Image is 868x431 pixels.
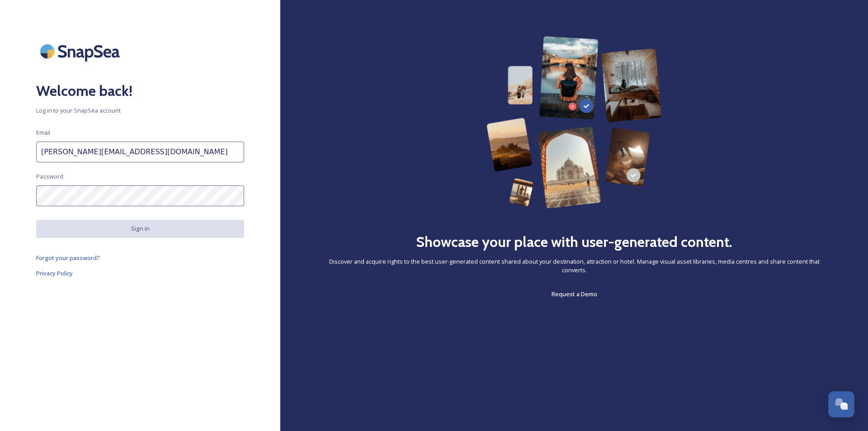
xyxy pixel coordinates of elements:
[36,128,50,137] span: Email
[36,268,244,279] a: Privacy Policy
[552,290,597,298] span: Request a Demo
[36,172,63,181] span: Password
[486,36,662,208] img: 63b42ca75bacad526042e722_Group%20154-p-800.png
[36,36,127,66] img: SnapSea Logo
[36,80,244,102] h2: Welcome back!
[828,391,854,417] button: Open Chat
[36,254,100,262] span: Forgot your password?
[552,289,597,299] a: Request a Demo
[316,257,832,275] span: Discover and acquire rights to the best user-generated content shared about your destination, att...
[416,231,732,253] h2: Showcase your place with user-generated content.
[36,106,244,115] span: Log in to your SnapSea account
[36,142,244,162] input: john.doe@snapsea.io
[36,269,73,277] span: Privacy Policy
[36,252,244,263] a: Forgot your password?
[36,220,244,237] button: Sign in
